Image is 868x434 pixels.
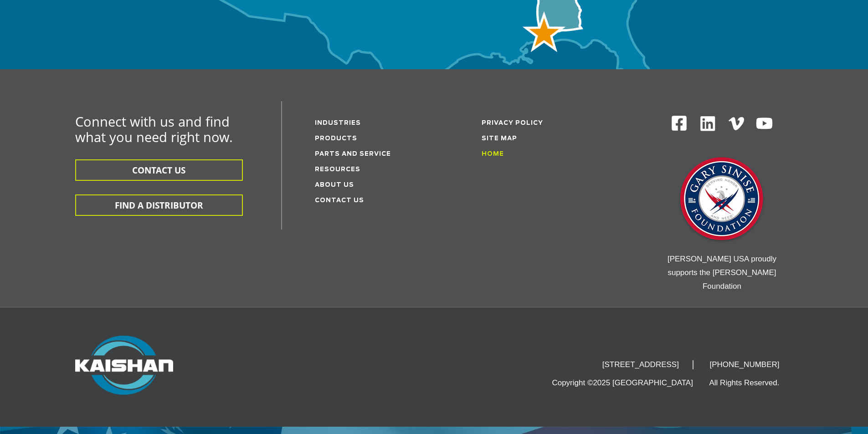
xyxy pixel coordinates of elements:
a: Site Map [482,136,517,142]
a: Contact Us [315,198,364,204]
a: Parts and service [315,151,391,157]
img: Kaishan [75,336,173,395]
span: Connect with us and find what you need right now. [75,112,233,146]
img: Linkedin [699,115,717,133]
img: Facebook [671,115,688,132]
li: Copyright ©2025 [GEOGRAPHIC_DATA] [552,378,707,388]
a: Industries [315,120,361,126]
a: Home [482,151,504,157]
li: All Rights Reserved. [709,378,793,388]
img: Gary Sinise Foundation [676,154,767,245]
img: Youtube [755,115,773,133]
button: CONTACT US [75,159,243,181]
a: About Us [315,182,354,188]
span: [PERSON_NAME] USA proudly supports the [PERSON_NAME] Foundation [668,255,776,291]
a: Resources [315,167,360,173]
a: Privacy Policy [482,120,543,126]
img: Vimeo [729,117,744,130]
li: [PHONE_NUMBER] [696,360,793,369]
a: Products [315,136,357,142]
li: [STREET_ADDRESS] [589,360,693,369]
button: FIND A DISTRIBUTOR [75,194,243,216]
